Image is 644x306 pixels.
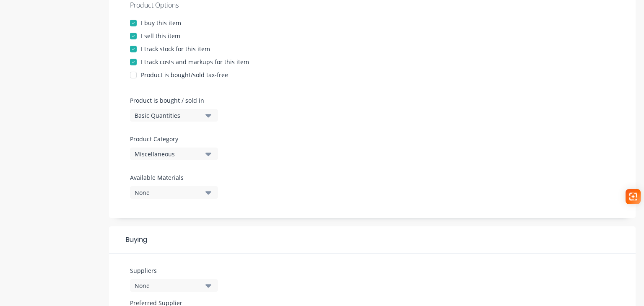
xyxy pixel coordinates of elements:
[130,135,214,143] label: Product Category
[130,96,214,105] label: Product is bought / sold in
[141,31,180,40] div: I sell this item
[135,281,202,290] div: None
[130,279,218,292] button: None
[135,111,202,120] div: Basic Quantities
[135,150,202,158] div: Miscellaneous
[141,18,181,27] div: I buy this item
[130,186,218,199] button: None
[130,266,218,275] label: Suppliers
[141,44,210,53] div: I track stock for this item
[130,148,218,160] button: Miscellaneous
[109,226,636,254] div: Buying
[130,109,218,122] button: Basic Quantities
[135,188,202,197] div: None
[141,70,228,79] div: Product is bought/sold tax-free
[141,57,249,66] div: I track costs and markups for this item
[130,173,218,182] label: Available Materials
